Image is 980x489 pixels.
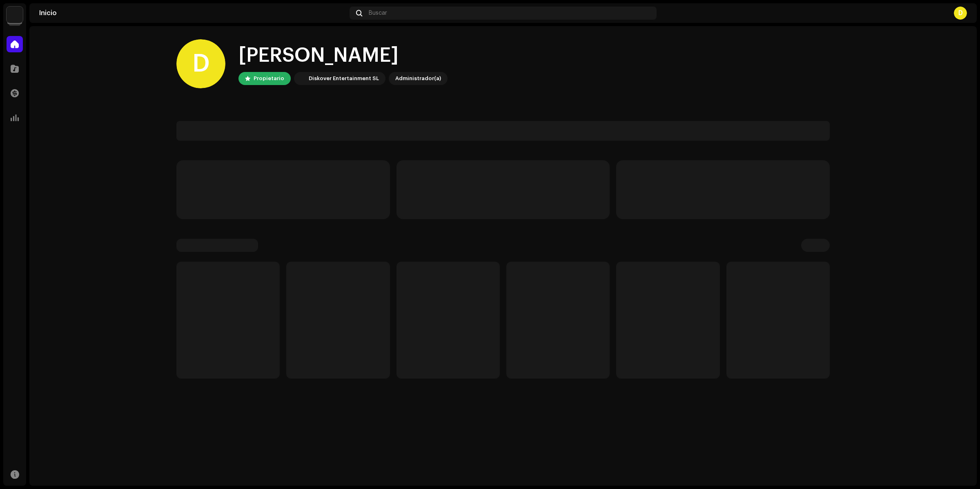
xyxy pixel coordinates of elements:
[395,74,441,83] div: Administrador(a)
[296,74,305,83] img: 297a105e-aa6c-4183-9ff4-27133c00f2e2
[369,10,387,16] span: Buscar
[176,39,225,88] div: D
[254,74,284,83] div: Propietario
[39,10,346,16] div: Inicio
[954,7,967,20] div: D
[238,43,448,69] div: [PERSON_NAME]
[309,74,379,83] div: Diskover Entertainment SL
[7,7,23,23] img: 297a105e-aa6c-4183-9ff4-27133c00f2e2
